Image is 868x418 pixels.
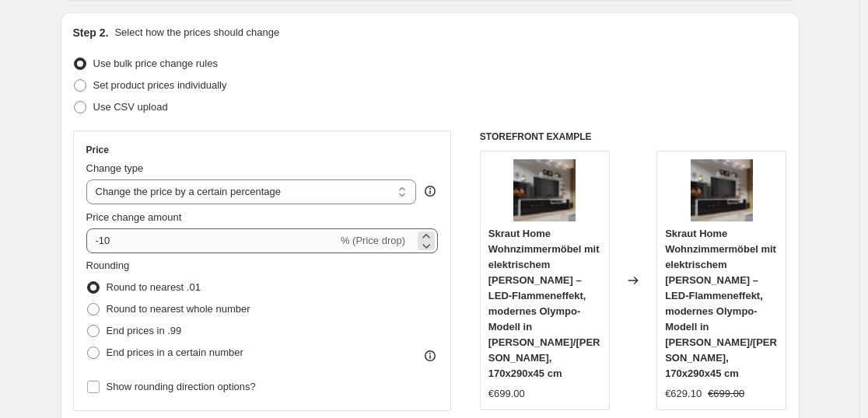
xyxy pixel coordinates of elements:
[341,235,405,246] span: % (Price drop)
[114,25,279,40] p: Select how the prices should change
[86,260,130,271] span: Rounding
[93,79,227,91] span: Set product prices individually
[513,159,576,221] img: 81rsMrMEY_L_80x.jpg
[107,325,182,336] span: End prices in .99
[73,25,109,40] h2: Step 2.
[107,381,256,392] span: Show rounding direction options?
[422,183,438,199] div: help
[86,228,338,253] input: -15
[691,159,753,221] img: 81rsMrMEY_L_80x.jpg
[107,347,243,358] span: End prices in a certain number
[86,211,182,223] span: Price change amount
[488,228,600,379] span: Skraut Home Wohnzimmermöbel mit elektrischem [PERSON_NAME] – LED-Flammeneffekt, modernes Olympo-M...
[93,101,168,113] span: Use CSV upload
[107,281,201,293] span: Round to nearest .01
[107,303,250,315] span: Round to nearest whole number
[86,144,109,156] h3: Price
[665,386,702,402] div: €629.10
[86,162,144,174] span: Change type
[480,131,787,143] h6: STOREFRONT EXAMPLE
[665,228,777,379] span: Skraut Home Wohnzimmermöbel mit elektrischem [PERSON_NAME] – LED-Flammeneffekt, modernes Olympo-M...
[708,386,744,402] strike: €699.00
[93,57,218,69] span: Use bulk price change rules
[488,386,525,402] div: €699.00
